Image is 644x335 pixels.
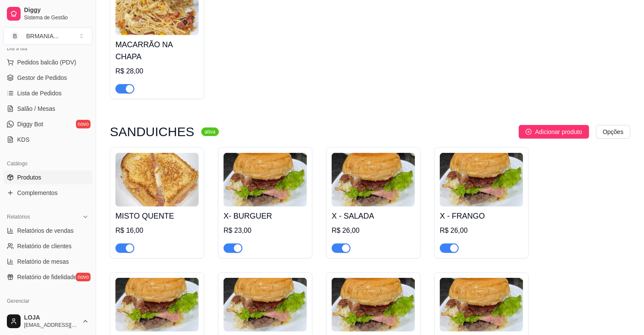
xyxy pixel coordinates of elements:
[115,225,199,236] div: R$ 16,00
[115,153,199,207] img: product-image
[11,32,19,40] span: B
[440,210,523,222] h4: X - FRANGO
[440,278,523,332] img: product-image
[224,278,307,332] img: product-image
[24,322,79,329] span: [EMAIL_ADDRESS][DOMAIN_NAME]
[3,270,92,284] a: Relatório de fidelidadenovo
[224,153,307,207] img: product-image
[3,224,92,238] a: Relatórios de vendas
[224,210,307,222] h4: X- BURGUER
[440,225,523,236] div: R$ 26,00
[110,127,194,137] h3: SANDUICHES
[24,314,79,322] span: LOJA
[332,278,415,332] img: product-image
[596,125,630,139] button: Opções
[115,66,199,76] div: R$ 28,00
[24,14,89,21] span: Sistema de Gestão
[17,257,69,266] span: Relatório de mesas
[201,128,219,136] sup: ativa
[3,311,92,332] button: LOJA[EMAIL_ADDRESS][DOMAIN_NAME]
[3,117,92,131] a: Diggy Botnovo
[603,127,623,137] span: Opções
[17,104,55,113] span: Salão / Mesas
[17,189,57,197] span: Complementos
[3,255,92,268] a: Relatório de mesas
[3,55,92,69] button: Pedidos balcão (PDV)
[17,73,67,82] span: Gestor de Pedidos
[115,39,199,63] h4: MACARRÃO NA CHAPA
[3,102,92,116] a: Salão / Mesas
[17,173,41,182] span: Produtos
[7,213,30,220] span: Relatórios
[3,71,92,85] a: Gestor de Pedidos
[535,127,582,137] span: Adicionar produto
[526,129,532,135] span: plus-circle
[332,210,415,222] h4: X - SALADA
[17,242,72,250] span: Relatório de clientes
[3,133,92,146] a: KDS
[3,42,92,55] div: Dia a dia
[332,153,415,207] img: product-image
[3,3,92,24] a: DiggySistema de Gestão
[519,125,589,139] button: Adicionar produto
[17,273,77,281] span: Relatório de fidelidade
[332,225,415,236] div: R$ 26,00
[26,32,58,40] div: BRMANIA ...
[115,210,199,222] h4: MISTO QUENTE
[17,89,62,97] span: Lista de Pedidos
[3,294,92,308] div: Gerenciar
[3,27,92,45] button: Select a team
[224,225,307,236] div: R$ 23,00
[3,86,92,100] a: Lista de Pedidos
[17,226,74,235] span: Relatórios de vendas
[3,157,92,171] div: Catálogo
[3,186,92,200] a: Complementos
[3,239,92,253] a: Relatório de clientes
[3,171,92,184] a: Produtos
[24,6,89,14] span: Diggy
[17,135,30,144] span: KDS
[17,120,43,128] span: Diggy Bot
[440,153,523,207] img: product-image
[115,278,199,332] img: product-image
[17,58,76,67] span: Pedidos balcão (PDV)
